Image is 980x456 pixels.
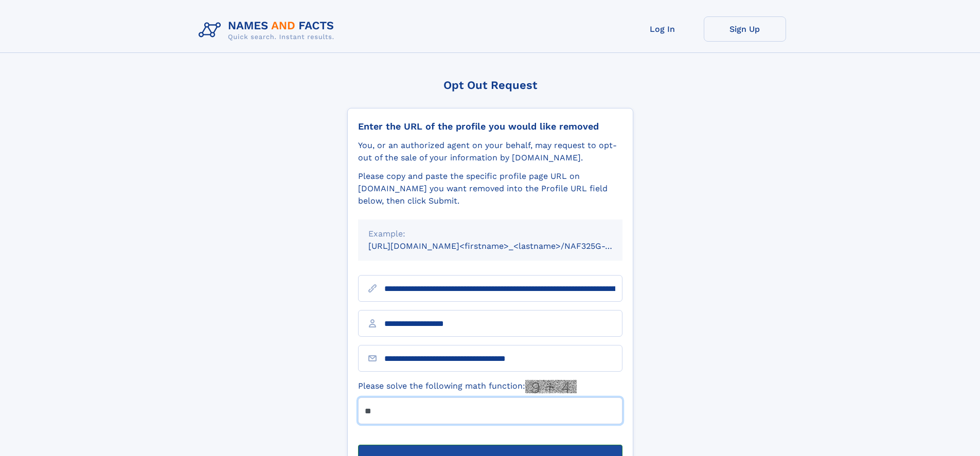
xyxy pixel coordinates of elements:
[621,16,704,42] a: Log In
[368,228,612,240] div: Example:
[358,121,622,132] div: Enter the URL of the profile you would like removed
[704,16,786,42] a: Sign Up
[194,16,343,44] img: Logo Names and Facts
[358,139,622,164] div: You, or an authorized agent on your behalf, may request to opt-out of the sale of your informatio...
[358,170,622,207] div: Please copy and paste the specific profile page URL on [DOMAIN_NAME] you want removed into the Pr...
[358,380,577,393] label: Please solve the following math function:
[347,79,633,92] div: Opt Out Request
[368,241,642,251] small: [URL][DOMAIN_NAME]<firstname>_<lastname>/NAF325G-xxxxxxxx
